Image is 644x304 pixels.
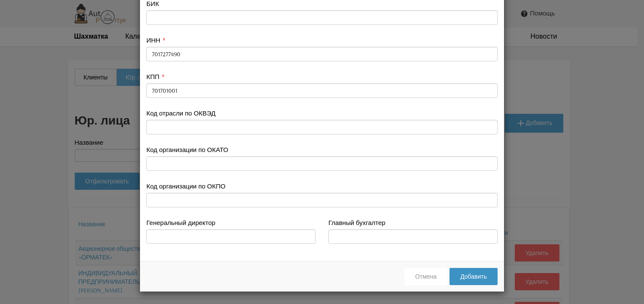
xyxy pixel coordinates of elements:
label: Код организации по ОКАТО [146,145,228,154]
label: Генеральный директор [146,218,216,227]
label: ИНН [146,36,160,45]
button: Добавить [450,268,498,285]
label: Код отрасли по ОКВЭД [146,109,216,118]
label: КПП [146,72,159,81]
label: Главный бухгалтер [328,218,386,227]
button: Отмена [404,268,447,285]
label: Код организации по ОКПО [146,182,225,191]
